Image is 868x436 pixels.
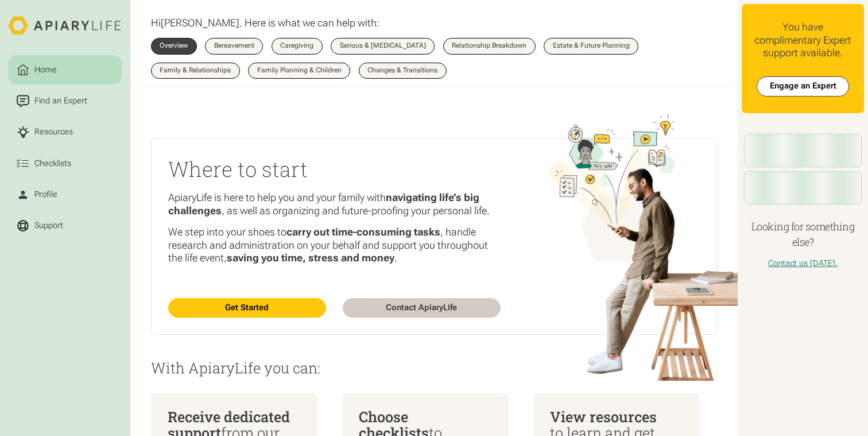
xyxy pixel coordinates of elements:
[742,219,863,250] h4: Looking for something else?
[343,298,501,318] a: Contact ApiaryLife
[550,407,657,426] span: View resources
[32,157,73,170] div: Checklists
[280,43,313,49] div: Caregiving
[248,63,350,79] a: Family Planning & Children
[32,219,65,232] div: Support
[544,38,638,54] a: Estate & Future Planning
[359,63,447,79] a: Changes & Transitions
[168,298,326,318] a: Get Started
[286,226,440,238] strong: carry out time-consuming tasks
[757,76,849,97] a: Engage an Expert
[367,67,437,74] div: Changes & Transitions
[214,43,254,49] div: Bereavement
[160,67,231,74] div: Family & Relationships
[750,21,855,60] div: You have complimentary Expert support available.
[151,63,240,79] a: Family & Relationships
[32,188,59,201] div: Profile
[32,95,89,107] div: Find an Expert
[168,191,501,217] p: ApiaryLife is here to help you and your family with , as well as organizing and future-proofing y...
[168,191,479,217] strong: navigating life’s big challenges
[161,17,239,29] span: [PERSON_NAME]
[452,43,526,49] div: Relationship Breakdown
[8,118,122,147] a: Resources
[151,360,717,376] p: With ApiaryLife you can:
[553,43,630,49] div: Estate & Future Planning
[32,126,75,138] div: Resources
[340,43,426,49] div: Serious & [MEDICAL_DATA]
[257,67,342,74] div: Family Planning & Children
[168,226,501,265] p: We step into your shoes to , handle research and administration on your behalf and support you th...
[8,211,122,241] a: Support
[227,252,394,264] strong: saving you time, stress and money
[8,149,122,178] a: Checklists
[205,38,263,54] a: Bereavement
[8,180,122,210] a: Profile
[331,38,435,54] a: Serious & [MEDICAL_DATA]
[168,155,501,183] h2: Where to start
[768,258,838,268] a: Contact us [DATE].
[8,87,122,116] a: Find an Expert
[151,17,379,30] p: Hi . Here is what we can help with:
[8,55,122,84] a: Home
[272,38,323,54] a: Caregiving
[443,38,536,54] a: Relationship Breakdown
[151,38,197,54] a: Overview
[32,64,59,76] div: Home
